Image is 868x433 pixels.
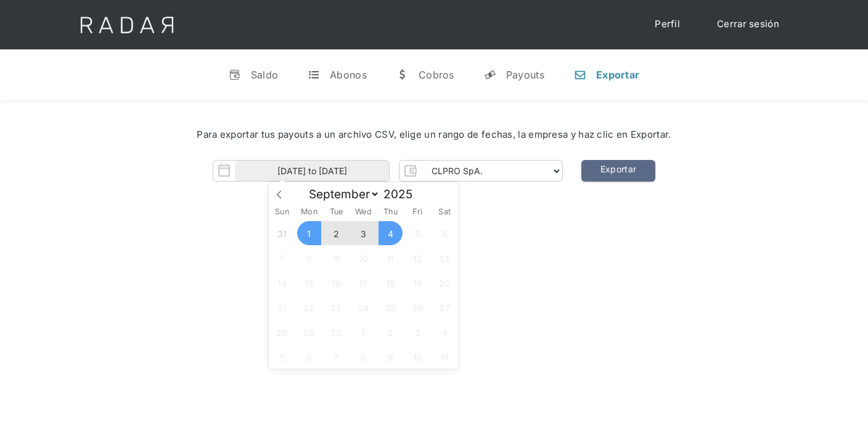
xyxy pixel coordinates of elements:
div: Abonos [330,69,367,81]
span: October 10, 2025 [406,345,430,369]
div: n [574,69,586,81]
input: Year [380,187,424,201]
span: September 6, 2025 [433,221,457,245]
span: October 9, 2025 [379,345,403,369]
span: Wed [350,208,377,216]
span: September 11, 2025 [379,246,403,270]
select: Month [303,187,380,202]
div: t [308,69,320,81]
span: September 22, 2025 [297,295,321,319]
span: August 31, 2025 [270,221,294,245]
span: September 10, 2025 [351,246,375,270]
span: September 15, 2025 [297,271,321,295]
span: September 24, 2025 [351,295,375,319]
span: September 26, 2025 [406,295,430,319]
span: September 12, 2025 [406,246,430,270]
span: October 5, 2025 [270,345,294,369]
div: Exportar [596,69,639,81]
span: October 4, 2025 [433,320,457,344]
span: September 3, 2025 [351,221,375,245]
div: y [484,69,496,81]
span: September 30, 2025 [324,320,348,344]
form: Form [213,160,563,182]
span: September 16, 2025 [324,271,348,295]
span: September 27, 2025 [433,295,457,319]
span: Thu [377,208,404,216]
span: September 19, 2025 [406,271,430,295]
div: v [229,69,241,81]
span: September 7, 2025 [270,246,294,270]
span: September 25, 2025 [379,295,403,319]
span: September 14, 2025 [270,271,294,295]
span: September 4, 2025 [379,221,403,245]
div: Para exportar tus payouts a un archivo CSV, elige un rango de fechas, la empresa y haz clic en Ex... [37,128,831,142]
span: September 2, 2025 [324,221,348,245]
span: September 18, 2025 [379,271,403,295]
div: Payouts [506,69,544,81]
span: October 7, 2025 [324,345,348,369]
span: Mon [295,208,322,216]
span: Sun [269,208,296,216]
span: September 8, 2025 [297,246,321,270]
a: Cerrar sesión [705,12,792,36]
span: September 9, 2025 [324,246,348,270]
span: September 1, 2025 [297,221,321,245]
span: September 21, 2025 [270,295,294,319]
span: October 6, 2025 [297,345,321,369]
span: Sat [431,208,458,216]
span: October 8, 2025 [351,345,375,369]
span: October 3, 2025 [406,320,430,344]
a: Exportar [581,160,655,182]
div: Saldo [251,69,279,81]
span: Tue [322,208,350,216]
span: October 1, 2025 [351,320,375,344]
span: September 17, 2025 [351,271,375,295]
span: September 13, 2025 [433,246,457,270]
div: w [396,69,409,81]
span: October 11, 2025 [433,345,457,369]
div: Cobros [419,69,454,81]
a: Perfil [642,12,692,36]
span: Fri [404,208,431,216]
span: September 5, 2025 [406,221,430,245]
span: October 2, 2025 [379,320,403,344]
span: September 20, 2025 [433,271,457,295]
span: September 23, 2025 [324,295,348,319]
span: September 29, 2025 [297,320,321,344]
span: September 28, 2025 [270,320,294,344]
